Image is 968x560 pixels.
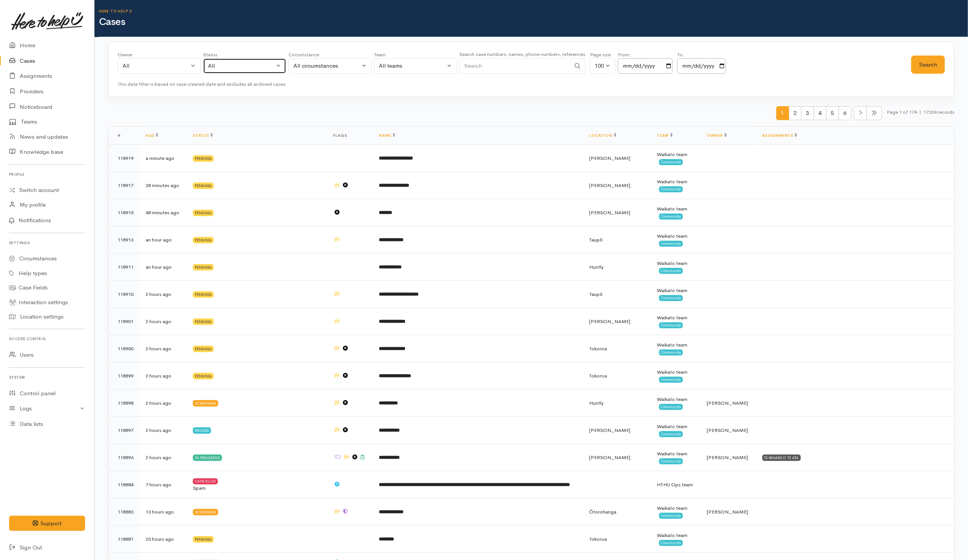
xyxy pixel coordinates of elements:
[9,238,85,248] h6: Settings
[193,484,321,492] div: Spam
[589,209,630,216] span: [PERSON_NAME]
[707,454,748,461] span: [PERSON_NAME]
[9,516,85,531] button: Support
[589,291,603,297] span: Taupō
[659,213,683,220] span: Community
[659,540,683,546] span: Community
[118,51,201,59] div: Owner
[9,372,85,382] h6: System
[109,144,140,172] td: 118919
[762,455,801,461] div: TE WHARE O TE ATA
[589,237,603,243] span: Taupō
[140,389,187,416] td: 2 hours ago
[109,498,140,525] td: 118883
[109,525,140,552] td: 118881
[657,481,695,489] div: HTHU Ops team
[123,62,189,70] div: All
[140,416,187,444] td: 2 hours ago
[140,525,187,552] td: 20 hours ago
[459,51,585,57] small: Search case numbers, names, phone numbers, references
[140,308,187,335] td: 2 hours ago
[659,295,683,301] span: Community
[590,58,616,74] button: 100
[289,58,372,74] button: All circumstances
[657,178,695,186] div: Waikato team
[9,334,85,344] h6: Access control
[193,319,214,325] div: Pending
[657,151,695,158] div: Waikato team
[109,308,140,335] td: 118901
[659,377,683,383] span: Community
[589,536,607,542] span: Tokoroa
[659,159,683,165] span: Community
[618,51,673,59] div: From:
[379,62,445,70] div: All teams
[814,106,827,120] span: 4
[99,9,968,13] h6: Here to help u
[589,373,607,379] span: Tokoroa
[659,458,683,464] span: Community
[109,471,140,498] td: 118884
[657,205,695,213] div: Waikato team
[677,51,726,59] div: To:
[657,532,695,539] div: Waikato team
[193,291,214,297] div: Pending
[140,172,187,199] td: 38 minutes ago
[9,169,85,179] h6: Profile
[109,280,140,308] td: 118910
[867,106,882,120] li: Last page
[657,133,672,138] a: Team
[657,232,695,240] div: Waikato team
[657,396,695,403] div: Waikato team
[657,260,695,267] div: Waikato team
[659,322,683,328] span: Community
[657,287,695,294] div: Waikato team
[659,404,683,410] span: Community
[289,51,372,59] div: Circumstance
[707,509,748,515] span: [PERSON_NAME]
[140,199,187,226] td: 48 minutes ago
[109,362,140,389] td: 118899
[327,127,373,145] th: Flags
[589,427,630,433] span: [PERSON_NAME]
[659,513,683,519] span: Community
[109,172,140,199] td: 118917
[203,51,286,59] div: Status
[193,264,214,270] div: Pending
[193,373,214,379] div: Pending
[659,350,683,356] span: Community
[109,127,140,145] th: #
[193,133,213,138] a: Status
[109,226,140,253] td: 118913
[590,51,616,59] div: Page size
[826,106,839,120] span: 5
[659,241,683,247] span: Community
[911,56,945,74] button: Search
[193,183,214,189] div: Pending
[109,253,140,280] td: 118911
[659,186,683,192] span: Community
[589,264,603,270] span: Huntly
[193,427,211,433] div: Paused
[109,416,140,444] td: 118897
[193,400,218,406] div: Screening
[589,345,607,352] span: Tokoroa
[657,368,695,376] div: Waikato team
[589,182,630,189] span: [PERSON_NAME]
[374,51,457,59] div: Team
[293,62,360,70] div: All circumstances
[109,199,140,226] td: 118915
[589,400,603,406] span: Huntly
[193,509,218,515] div: Screening
[707,400,748,406] span: [PERSON_NAME]
[659,431,683,437] span: Community
[657,341,695,349] div: Waikato team
[776,106,789,120] span: 1
[193,455,222,461] div: In progress
[659,268,683,274] span: Community
[762,133,797,138] a: Assignments
[193,536,214,542] div: Pending
[208,62,275,70] div: All
[839,106,852,120] span: 6
[657,450,695,458] div: Waikato team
